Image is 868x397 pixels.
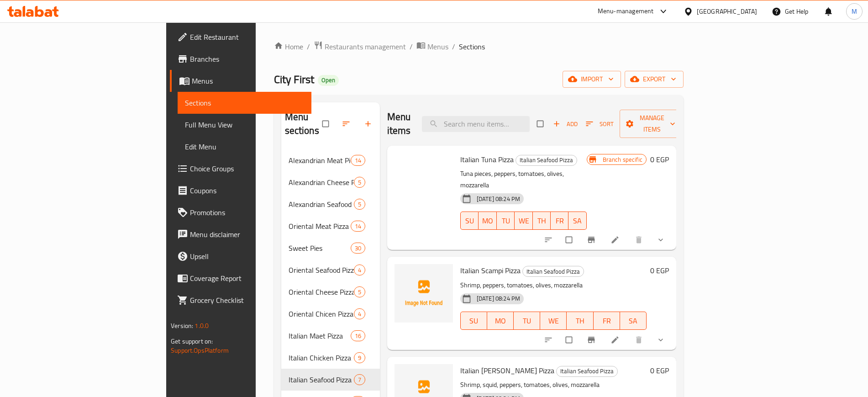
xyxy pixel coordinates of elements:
span: Grocery Checklist [190,295,304,306]
div: items [354,374,365,385]
span: 4 [354,266,365,275]
h2: Menu items [387,110,411,138]
button: delete [629,330,651,350]
span: Coverage Report [190,273,304,284]
div: Italian Maet Pizza16 [281,325,380,347]
svg: Show Choices [656,235,665,244]
button: show more [651,330,673,350]
button: TH [567,312,593,330]
span: WE [518,214,529,228]
span: Menu disclaimer [190,229,304,240]
div: Oriental Seafood Pizza4 [281,259,380,281]
span: City First [274,69,314,90]
h6: 0 EGP [650,364,669,377]
span: Coupons [190,185,304,196]
span: 5 [354,288,365,296]
span: Choice Groups [190,163,304,174]
span: 5 [354,178,365,187]
div: Alexandrian Meat Pie14 [281,149,380,171]
button: Sort [584,117,616,131]
div: items [354,177,365,188]
span: Full Menu View [185,119,304,130]
li: / [410,41,413,52]
a: Coverage Report [170,267,311,289]
span: 16 [351,332,365,340]
span: Select to update [560,331,579,349]
a: Full Menu View [178,114,311,136]
span: Add [553,119,578,129]
a: Support.OpsPlatform [171,344,229,356]
button: FR [594,312,620,330]
p: Tuna pieces, peppers, tomatoes, olives, mozzarella [460,168,587,191]
span: Edit Restaurant [190,32,304,42]
div: items [354,352,365,363]
span: Italian Seafood Pizza [557,366,617,376]
div: Open [318,75,339,86]
button: SA [568,212,586,230]
span: Upsell [190,251,304,262]
div: Oriental Chicen Pizza4 [281,303,380,325]
div: Oriental Meat Pizza14 [281,215,380,237]
button: delete [629,230,651,250]
span: [DATE] 08:24 PM [473,294,524,303]
button: Manage items [620,110,684,138]
span: Select section [531,115,551,132]
div: Italian Chicken Pizza9 [281,347,380,369]
span: Oriental Chicen Pizza [289,308,354,319]
span: 30 [351,244,365,253]
span: Italian Scampi Pizza [460,264,521,277]
div: Alexandrian Seafood Pie [289,199,354,210]
span: 7 [354,376,365,384]
span: Italian Seafood Pizza [523,266,584,277]
span: SA [624,314,643,328]
button: WE [515,212,532,230]
div: [GEOGRAPHIC_DATA] [697,6,757,16]
span: import [570,74,614,85]
div: Menu-management [598,6,654,17]
span: Manage items [627,112,677,135]
span: Italian Maet Pizza [289,330,351,341]
span: 5 [354,200,365,209]
h6: 0 EGP [650,264,669,277]
div: Italian Seafood Pizza [516,155,577,166]
span: [DATE] 08:24 PM [473,195,524,203]
span: MO [491,314,510,328]
span: Promotions [190,207,304,218]
span: FR [597,314,616,328]
button: export [625,71,684,88]
svg: Show Choices [656,335,665,344]
button: FR [551,212,568,230]
button: sort-choices [538,330,560,350]
div: Sweet Pies30 [281,237,380,259]
a: Edit menu item [610,335,621,344]
div: Alexandrian Cheese Pie [289,177,354,188]
button: TU [497,212,515,230]
button: WE [540,312,567,330]
a: Upsell [170,245,311,267]
div: Oriental Cheese Pizza5 [281,281,380,303]
div: items [351,155,365,166]
button: Add [551,117,580,131]
span: Version: [171,320,193,332]
button: Branch-specific-item [581,330,603,350]
div: items [354,286,365,297]
span: Select to update [560,231,579,249]
span: Italian Tuna Pizza [460,153,514,166]
span: Sort [586,119,614,129]
span: Add item [551,117,580,131]
span: 4 [354,310,365,318]
a: Sections [178,92,311,114]
span: Sections [185,97,304,108]
span: Open [318,76,339,84]
button: Branch-specific-item [581,230,603,250]
span: TH [570,314,589,328]
span: Italian Chicken Pizza [289,352,354,363]
span: Oriental Seafood Pizza [289,265,354,275]
a: Edit menu item [610,235,621,244]
a: Menus [170,70,311,92]
span: Branch specific [599,155,646,164]
button: show more [651,230,673,250]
